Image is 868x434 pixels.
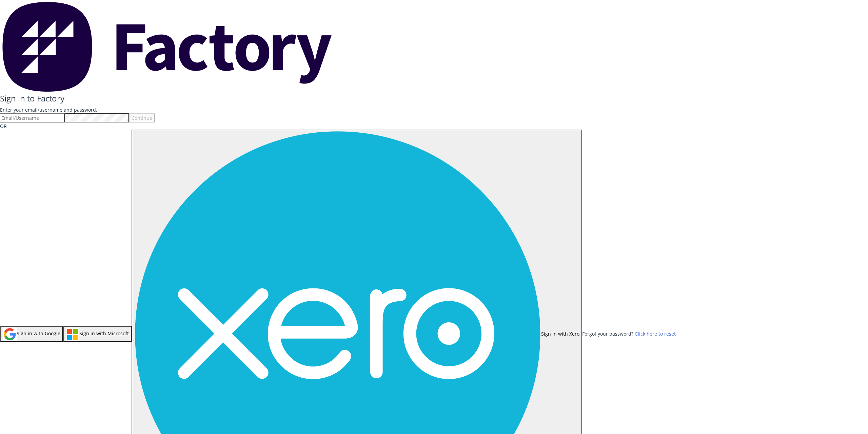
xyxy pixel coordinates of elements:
[63,326,132,342] button: Microsoft Sign inSign in with Microsoft
[582,331,676,337] span: Forgot your password?
[17,331,60,337] span: Sign in with Google
[129,113,155,122] button: Continue
[635,331,676,337] a: Click here to reset
[66,327,79,341] img: Microsoft Sign in
[3,327,17,341] img: Google Sign in
[541,331,579,337] span: Sign in with Xero
[79,331,129,337] span: Sign in with Microsoft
